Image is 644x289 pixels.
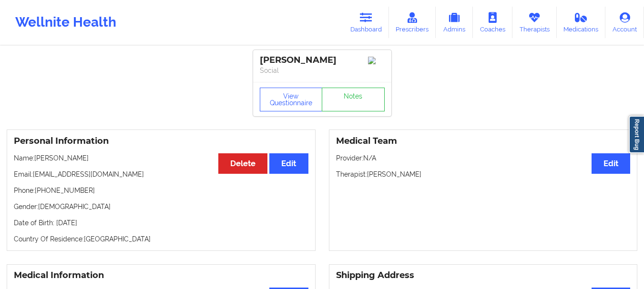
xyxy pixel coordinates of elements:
[322,88,385,111] a: Notes
[343,7,389,38] a: Dashboard
[218,153,267,174] button: Delete
[336,169,631,179] p: Therapist: [PERSON_NAME]
[269,153,308,174] button: Edit
[605,7,644,38] a: Account
[14,153,308,163] p: Name: [PERSON_NAME]
[592,153,630,174] button: Edit
[14,186,308,195] p: Phone: [PHONE_NUMBER]
[512,7,557,38] a: Therapists
[260,88,323,111] button: View Questionnaire
[557,7,606,38] a: Medications
[336,153,631,163] p: Provider: N/A
[473,7,512,38] a: Coaches
[14,218,308,228] p: Date of Birth: [DATE]
[436,7,473,38] a: Admins
[368,57,385,64] img: Image%2Fplaceholer-image.png
[14,202,308,211] p: Gender: [DEMOGRAPHIC_DATA]
[389,7,436,38] a: Prescribers
[336,270,631,281] h3: Shipping Address
[260,66,385,75] p: Social
[14,136,308,147] h3: Personal Information
[14,169,308,179] p: Email: [EMAIL_ADDRESS][DOMAIN_NAME]
[336,136,631,147] h3: Medical Team
[260,55,385,66] div: [PERSON_NAME]
[14,270,308,281] h3: Medical Information
[14,234,308,244] p: Country Of Residence: [GEOGRAPHIC_DATA]
[629,116,644,153] a: Report Bug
